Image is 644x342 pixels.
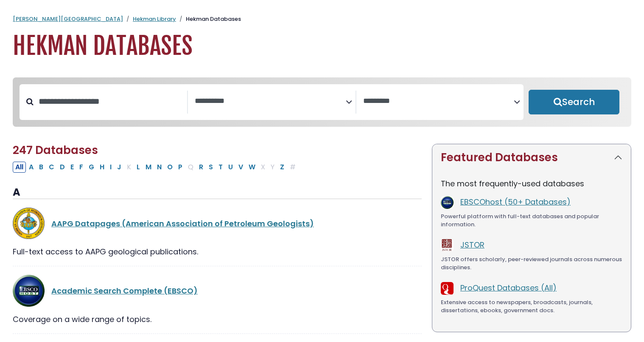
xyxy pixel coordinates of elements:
[36,162,46,173] button: Filter Results B
[216,162,225,173] button: Filter Results T
[133,15,176,23] a: Hekman Library
[13,246,422,257] div: Full-text access to AAPG geological publications.
[13,77,631,127] nav: Search filters
[46,162,57,173] button: Filter Results C
[363,97,514,106] textarea: Search
[196,162,206,173] button: Filter Results R
[86,162,97,173] button: Filter Results G
[441,178,622,189] p: The most frequently-used databases
[34,94,187,108] input: Search database by title or keyword
[154,162,164,173] button: Filter Results N
[277,162,287,173] button: Filter Results Z
[460,282,557,293] a: ProQuest Databases (All)
[134,162,143,173] button: Filter Results L
[195,97,346,106] textarea: Search
[441,298,622,315] div: Extensive access to newspapers, broadcasts, journals, dissertations, ebooks, government docs.
[77,162,86,173] button: Filter Results F
[441,255,622,272] div: JSTOR offers scholarly, peer-reviewed journals across numerous disciplines.
[57,162,67,173] button: Filter Results D
[13,161,299,172] div: Alpha-list to filter by first letter of database name
[176,162,185,173] button: Filter Results P
[115,162,124,173] button: Filter Results J
[13,32,631,60] h1: Hekman Databases
[51,285,198,296] a: Academic Search Complete (EBSCO)
[26,162,36,173] button: Filter Results A
[97,162,107,173] button: Filter Results H
[143,162,154,173] button: Filter Results M
[432,144,631,171] button: Featured Databases
[13,15,123,23] a: [PERSON_NAME][GEOGRAPHIC_DATA]
[107,162,114,173] button: Filter Results I
[165,162,175,173] button: Filter Results O
[13,142,98,158] span: 247 Databases
[13,162,26,173] button: All
[68,162,76,173] button: Filter Results E
[176,15,241,23] li: Hekman Databases
[13,313,422,325] div: Coverage on a wide range of topics.
[460,239,484,250] a: JSTOR
[529,90,619,114] button: Submit for Search Results
[236,162,246,173] button: Filter Results V
[13,186,422,199] h3: A
[13,15,631,23] nav: breadcrumb
[206,162,216,173] button: Filter Results S
[226,162,235,173] button: Filter Results U
[441,212,622,229] div: Powerful platform with full-text databases and popular information.
[51,218,314,229] a: AAPG Datapages (American Association of Petroleum Geologists)
[460,197,571,207] a: EBSCOhost (50+ Databases)
[246,162,258,173] button: Filter Results W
